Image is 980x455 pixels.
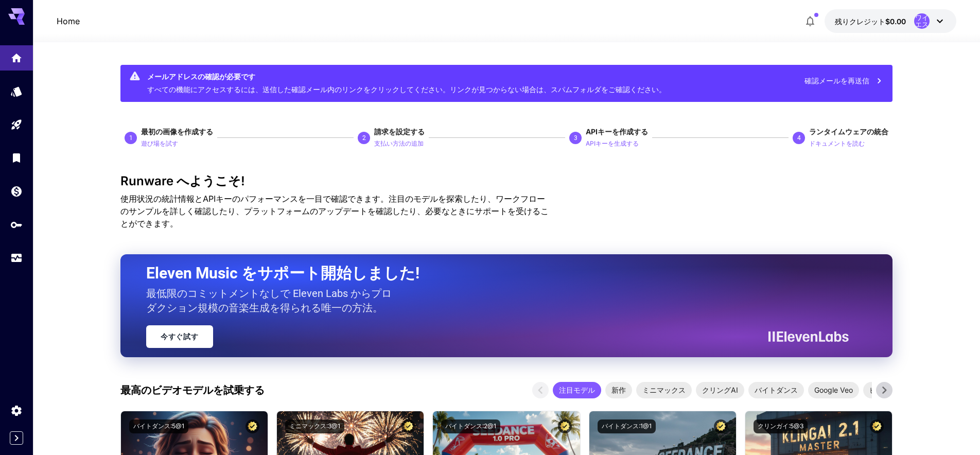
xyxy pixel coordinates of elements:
font: 1 [129,134,133,142]
font: バイトダンス:5@1 [133,422,184,430]
font: ランタイムウェアの統合 [809,127,888,136]
font: 新作 [611,386,626,394]
font: 最低限のコミットメントなしで Eleven Labs からプロダクション規模の音楽生成を得られる唯一の方法。 [146,287,392,314]
div: APIキー [10,218,23,231]
div: 注目モデル [553,382,601,398]
div: ミニマックス [636,382,692,398]
font: 確認メールを再送信 [804,76,869,85]
a: 今すぐ試す [146,325,213,348]
button: Expand sidebar [10,431,23,445]
font: 使用状況の統計情報とAPIキーのパフォーマンスを一目で確認できます。注目のモデルを探索したり、ワークフローのサンプルを詳しく確認したり、プラットフォームのアップデートを確認したり、必要なときにサ... [120,194,549,229]
button: 支払い方法の追加 [374,137,424,149]
font: ワイエス [915,13,929,28]
font: 遊び場を試す [141,139,178,147]
font: 3 [574,134,577,142]
font: 2 [362,134,366,142]
font: 請求を設定する [374,127,425,136]
font: 4 [797,134,801,142]
div: 家 [10,50,23,63]
font: APIキーを作成する [586,127,648,136]
font: 最初の画像を作成する [141,127,213,136]
div: クリングAI [696,382,744,398]
font: バイトダンス [755,386,798,394]
div: モデル [10,85,23,98]
button: 認定モデル – 最高のパフォーマンスが検証されており、商用ライセンスが付属しています。 [558,419,572,433]
font: メールアドレスの確認が必要です [147,72,255,81]
button: ドキュメントを読む [809,137,865,149]
div: 新作 [605,382,632,398]
font: ミニマックス:3@1 [289,422,340,430]
button: 認定モデル – 最高のパフォーマンスが検証されており、商用ライセンスが付属しています。 [714,419,728,433]
button: クリンガイ:5@3 [754,419,808,433]
a: Home [57,15,80,27]
button: 確認メールを再送信 [799,70,888,91]
font: 支払い方法の追加 [374,139,424,147]
font: クリンガイ:5@3 [758,422,803,430]
button: 認定モデル – 最高のパフォーマンスが検証されており、商用ライセンスが付属しています。 [246,419,259,433]
font: すべての機能にアクセスするには、送信した確認メール内のリンクをクリックしてください。リンクが見つからない場合は、スパムフォルダをご確認ください。 [147,85,666,94]
div: Google Veo [808,382,859,398]
div: ピックスバース [863,382,926,398]
font: Eleven Music をサポート開始しました! [146,264,419,282]
div: バイトダンス [748,382,804,398]
button: APIキーを生成する [586,137,639,149]
div: 遊び場 [10,118,23,131]
button: 0.00ドルワイエス [825,9,956,33]
font: Google Veo [814,386,853,394]
button: バイトダンス:5@1 [129,419,188,433]
font: 残りクレジット [835,17,885,26]
div: 財布 [10,185,23,198]
button: バイトダンス:1@1 [598,419,656,433]
font: $0.00 [885,17,906,26]
div: 0.00ドル [835,16,906,27]
div: 設定 [10,404,23,417]
font: 注目モデル [559,386,595,394]
button: 認定モデル – 最高のパフォーマンスが検証されており、商用ライセンスが付属しています。 [870,419,884,433]
font: Runware へようこそ! [120,173,245,188]
font: APIキーを生成する [586,139,639,147]
font: ピックスバース [869,386,920,394]
div: 使用法 [10,252,23,265]
button: 認定モデル – 最高のパフォーマンスが検証されており、商用ライセンスが付属しています。 [401,419,415,433]
font: 最高のビデオモデルを試乗する [120,384,265,396]
font: バイトダンス:2@1 [445,422,496,430]
div: 図書館 [10,151,23,164]
font: 今すぐ試す [161,332,199,341]
button: 遊び場を試す [141,137,178,149]
button: ミニマックス:3@1 [285,419,344,433]
font: バイトダンス:1@1 [602,422,652,430]
font: ドキュメントを読む [809,139,865,147]
nav: パンくず [57,15,80,27]
font: ミニマックス [642,386,686,394]
button: バイトダンス:2@1 [441,419,500,433]
font: クリングAI [702,386,738,394]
